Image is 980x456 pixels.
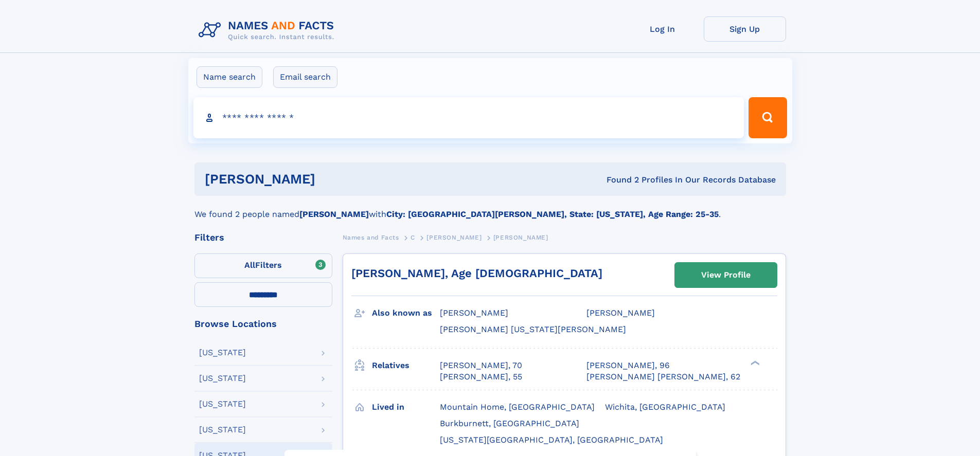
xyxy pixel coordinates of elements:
a: [PERSON_NAME] [426,231,482,244]
span: [PERSON_NAME] [440,308,508,318]
a: C [411,231,415,244]
div: View Profile [701,263,751,287]
a: [PERSON_NAME] [PERSON_NAME], 62 [586,371,740,382]
div: We found 2 people named with . [194,196,786,221]
div: [US_STATE] [199,426,246,434]
div: [US_STATE] [199,349,246,357]
a: Sign Up [704,16,786,42]
a: Names and Facts [343,231,399,244]
div: [US_STATE] [199,400,246,408]
span: [PERSON_NAME] [586,308,655,318]
span: [PERSON_NAME] [493,234,548,241]
a: Log In [621,16,704,42]
span: C [411,234,415,241]
span: Mountain Home, [GEOGRAPHIC_DATA] [440,402,595,412]
label: Email search [273,66,337,88]
a: [PERSON_NAME], 70 [440,360,522,371]
a: [PERSON_NAME], 55 [440,371,522,382]
img: Logo Names and Facts [194,16,343,44]
button: Search Button [749,97,787,138]
h1: [PERSON_NAME] [205,173,461,186]
a: [PERSON_NAME], Age [DEMOGRAPHIC_DATA] [351,267,602,280]
a: View Profile [675,263,777,287]
h3: Also known as [372,304,440,322]
div: Browse Locations [194,319,332,329]
div: Found 2 Profiles In Our Records Database [461,174,776,186]
b: [PERSON_NAME] [299,209,369,219]
span: All [244,260,255,270]
span: Wichita, [GEOGRAPHIC_DATA] [605,402,725,412]
label: Name search [197,66,262,88]
h3: Lived in [372,398,440,416]
input: search input [193,97,744,138]
div: [US_STATE] [199,374,246,382]
div: Filters [194,233,332,242]
a: [PERSON_NAME], 96 [586,360,670,371]
span: [PERSON_NAME] [US_STATE][PERSON_NAME] [440,324,626,334]
span: [US_STATE][GEOGRAPHIC_DATA], [GEOGRAPHIC_DATA] [440,435,663,445]
span: Burkburnett, [GEOGRAPHIC_DATA] [440,418,579,428]
b: City: [GEOGRAPHIC_DATA][PERSON_NAME], State: [US_STATE], Age Range: 25-35 [386,209,719,219]
span: [PERSON_NAME] [426,234,482,241]
h3: Relatives [372,357,440,374]
label: Filters [194,253,332,278]
div: ❯ [748,359,760,366]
